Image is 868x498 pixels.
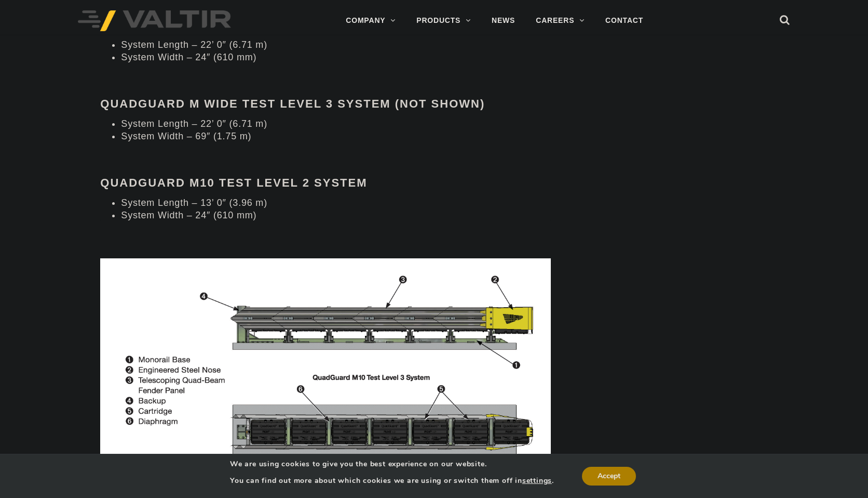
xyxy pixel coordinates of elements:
a: COMPANY [335,10,406,31]
li: System Length – 22’ 0″ (6.71 m) [121,39,550,51]
li: System Length – 13’ 0″ (3.96 m) [121,197,550,209]
li: System Length – 22’ 0″ (6.71 m) [121,118,550,130]
a: NEWS [481,10,525,31]
p: You can find out more about which cookies we are using or switch them off in . [230,476,554,486]
a: PRODUCTS [406,10,481,31]
strong: QuadGuard M Wide Test Level 3 System (not shown) [100,97,485,110]
strong: QuadGuard M10 Test Level 2 System [100,176,367,189]
a: CAREERS [525,10,595,31]
p: We are using cookies to give you the best experience on our website. [230,460,554,469]
button: Accept [582,467,636,486]
li: System Width – 69″ (1.75 m) [121,130,550,142]
button: settings [522,476,552,486]
img: Valtir [78,10,231,31]
li: System Width – 24″ (610 mm) [121,209,550,221]
a: CONTACT [595,10,654,31]
li: System Width – 24″ (610 mm) [121,51,550,63]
